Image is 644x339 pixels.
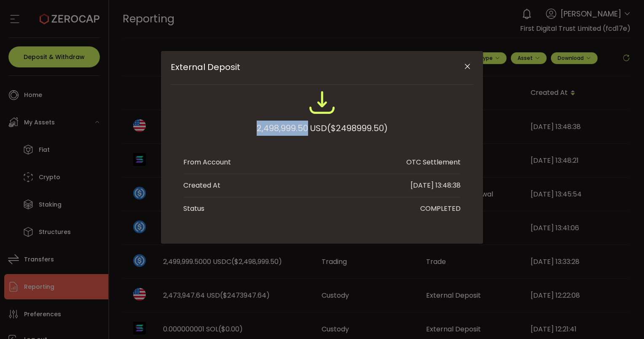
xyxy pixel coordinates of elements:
[183,180,220,191] div: Created At
[411,180,461,191] div: [DATE] 13:48:38
[460,59,475,74] button: Close
[257,121,388,136] div: 2,498,999.50 USD
[183,204,204,214] div: Status
[161,51,483,244] div: External Deposit
[420,204,461,214] div: COMPLETED
[171,62,443,72] span: External Deposit
[406,157,461,167] div: OTC Settlement
[183,157,231,167] div: From Account
[602,299,644,339] iframe: Chat Widget
[327,121,388,136] span: ($2498999.50)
